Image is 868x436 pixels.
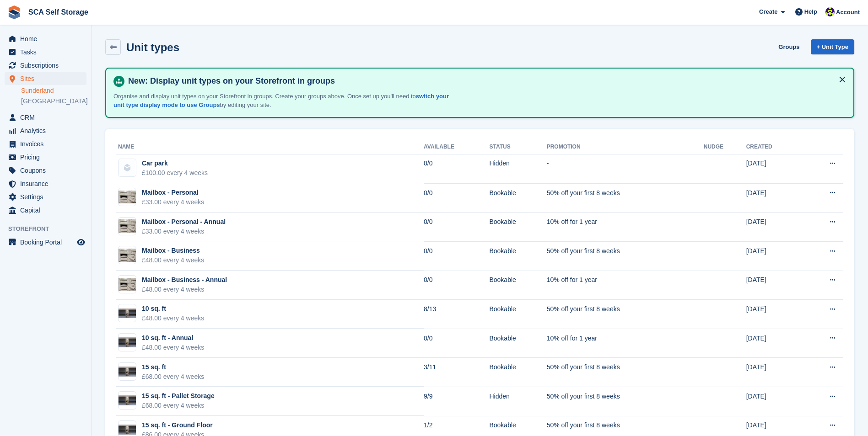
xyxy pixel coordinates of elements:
[119,337,136,347] img: 15%20SQ.FT.jpg
[119,159,136,176] img: blank-unit-type-icon-ffbac7b88ba66c5e286b0e438baccc4b9c83835d4c34f86887a83fc20ec27e7b.svg
[746,329,802,358] td: [DATE]
[547,329,704,358] td: 10% off for 1 year
[142,188,204,197] div: Mailbox - Personal
[836,8,860,17] span: Account
[5,124,86,137] a: menu
[142,333,204,343] div: 10 sq. ft - Annual
[547,387,704,416] td: 50% off your first 8 weeks
[746,241,802,271] td: [DATE]
[424,241,489,271] td: 0/0
[704,140,746,154] th: Nudge
[424,183,489,213] td: 0/0
[489,271,546,300] td: Bookable
[746,183,802,213] td: [DATE]
[124,76,846,86] h4: New: Display unit types on your Storefront in groups
[142,217,226,227] div: Mailbox - Personal - Annual
[21,97,86,106] a: [GEOGRAPHIC_DATA]
[113,92,457,110] p: Organise and display unit types on your Storefront in groups. Create your groups above. Once set ...
[5,191,86,203] a: menu
[119,249,136,262] img: Unknown-4.jpeg
[142,227,226,236] div: £33.00 every 4 weeks
[142,275,227,285] div: Mailbox - Business - Annual
[547,241,704,271] td: 50% off your first 8 weeks
[21,86,86,95] a: Sunderland
[424,154,489,183] td: 0/0
[424,387,489,416] td: 9/9
[75,237,86,248] a: Preview store
[20,151,75,164] span: Pricing
[142,401,215,410] div: £68.00 every 4 weeks
[746,271,802,300] td: [DATE]
[5,177,86,190] a: menu
[5,151,86,164] a: menu
[5,236,86,249] a: menu
[5,72,86,85] a: menu
[142,314,204,323] div: £48.00 every 4 weeks
[142,159,208,168] div: Car park
[804,7,817,16] span: Help
[142,372,204,382] div: £68.00 every 4 weeks
[5,46,86,58] a: menu
[7,5,21,19] img: stora-icon-8386f47178a22dfd0bd8f6a31ec36ba5ce8667c1dd55bd0f319d3a0aa187defe.svg
[119,425,136,435] img: 15%20SQ.FT.jpg
[142,391,215,401] div: 15 sq. ft - Pallet Storage
[142,255,204,265] div: £48.00 every 4 weeks
[746,213,802,242] td: [DATE]
[825,7,835,16] img: Thomas Webb
[547,300,704,329] td: 50% off your first 8 weeks
[119,278,136,291] img: Unknown-4.jpeg
[489,241,546,271] td: Bookable
[142,168,208,178] div: £100.00 every 4 weeks
[119,308,136,319] img: 15%20SQ.FT.jpg
[142,420,213,430] div: 15 sq. ft - Ground Floor
[20,191,75,203] span: Settings
[119,191,136,204] img: Unknown-4.jpeg
[746,154,802,183] td: [DATE]
[20,177,75,190] span: Insurance
[142,343,204,352] div: £48.00 every 4 weeks
[142,362,204,372] div: 15 sq. ft
[142,246,204,255] div: Mailbox - Business
[547,154,704,183] td: -
[5,164,86,177] a: menu
[142,197,204,207] div: £33.00 every 4 weeks
[20,46,75,58] span: Tasks
[489,329,546,358] td: Bookable
[547,271,704,300] td: 10% off for 1 year
[424,140,489,154] th: Available
[489,154,546,183] td: Hidden
[5,59,86,72] a: menu
[142,304,204,314] div: 10 sq. ft
[547,358,704,387] td: 50% off your first 8 weeks
[489,183,546,213] td: Bookable
[547,140,704,154] th: Promotion
[424,300,489,329] td: 8/13
[489,300,546,329] td: Bookable
[424,213,489,242] td: 0/0
[20,164,75,177] span: Coupons
[746,140,802,154] th: Created
[489,140,546,154] th: Status
[20,111,75,124] span: CRM
[126,41,179,53] h2: Unit types
[5,204,86,217] a: menu
[489,358,546,387] td: Bookable
[811,39,854,54] a: + Unit Type
[20,59,75,72] span: Subscriptions
[759,7,777,16] span: Create
[119,219,136,233] img: Unknown-4.jpeg
[5,32,86,45] a: menu
[547,213,704,242] td: 10% off for 1 year
[5,111,86,124] a: menu
[20,124,75,137] span: Analytics
[20,138,75,150] span: Invoices
[424,358,489,387] td: 3/11
[489,387,546,416] td: Hidden
[20,204,75,217] span: Capital
[746,387,802,416] td: [DATE]
[5,138,86,150] a: menu
[119,395,136,405] img: 15%20SQ.FT.jpg
[20,32,75,45] span: Home
[424,271,489,300] td: 0/0
[20,72,75,85] span: Sites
